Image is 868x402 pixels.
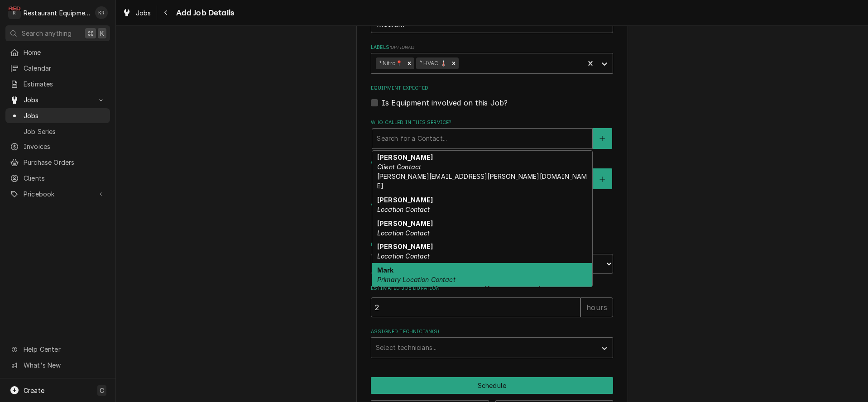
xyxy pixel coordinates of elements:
[371,160,613,167] label: Who should the tech(s) ask for?
[8,6,21,19] div: R
[24,387,44,394] span: Create
[8,6,21,19] div: Restaurant Equipment Diagnostics's Avatar
[136,8,151,18] span: Jobs
[24,345,105,354] span: Help Center
[371,119,613,126] label: Who called in this service?
[5,45,110,60] a: Home
[5,139,110,154] a: Invoices
[159,5,173,20] button: Navigate back
[5,187,110,201] a: Go to Pricebook
[377,276,456,283] em: Primary Location Contact
[371,285,613,292] label: Estimated Job Duration
[371,44,613,73] div: Labels
[377,196,433,204] strong: [PERSON_NAME]
[382,97,508,108] label: Is Equipment involved on this Job?
[87,29,94,38] span: ⌘
[24,360,105,370] span: What's New
[95,6,108,19] div: Kelli Robinette's Avatar
[599,135,605,142] svg: Create New Contact
[377,229,430,237] em: Location Contact
[5,108,110,123] a: Jobs
[5,155,110,170] a: Purchase Orders
[377,243,433,250] strong: [PERSON_NAME]
[371,85,613,92] label: Equipment Expected
[371,201,613,230] div: Attachments
[580,297,613,317] div: hours
[389,45,415,50] span: ( optional )
[100,29,104,38] span: K
[5,124,110,139] a: Job Series
[593,168,612,189] button: Create New Contact
[5,77,110,91] a: Estimates
[371,241,613,273] div: Estimated Arrival Time
[376,57,404,69] div: ¹ Nitro📍
[24,189,92,199] span: Pricebook
[24,111,106,120] span: Jobs
[22,29,72,38] span: Search anything
[377,252,430,260] em: Location Contact
[377,285,542,293] span: [EMAIL_ADDRESS][PERSON_NAME][DOMAIN_NAME]
[371,377,613,394] button: Schedule
[371,201,613,208] label: Attachments
[5,25,110,41] button: Search anything⌘K
[95,6,108,19] div: KR
[371,85,613,108] div: Equipment Expected
[24,142,106,151] span: Invoices
[5,92,110,107] a: Go to Jobs
[24,63,106,73] span: Calendar
[377,266,394,274] strong: Mark
[24,127,106,136] span: Job Series
[377,206,430,213] em: Location Contact
[377,172,587,190] span: [PERSON_NAME][EMAIL_ADDRESS][PERSON_NAME][DOMAIN_NAME]
[371,119,613,148] div: Who called in this service?
[5,358,110,373] a: Go to What's New
[404,57,414,69] div: Remove ¹ Nitro📍
[377,163,421,171] em: Client Contact
[5,171,110,186] a: Clients
[24,95,92,105] span: Jobs
[119,5,155,20] a: Jobs
[371,44,613,51] label: Labels
[371,254,489,274] input: Date
[173,7,234,19] span: Add Job Details
[24,173,106,183] span: Clients
[5,61,110,76] a: Calendar
[599,176,605,182] svg: Create New Contact
[100,386,104,395] span: C
[24,8,90,18] div: Restaurant Equipment Diagnostics
[371,377,613,394] div: Button Group Row
[24,48,106,57] span: Home
[371,160,613,189] div: Who should the tech(s) ask for?
[377,220,433,227] strong: [PERSON_NAME]
[371,285,613,317] div: Estimated Job Duration
[593,128,612,149] button: Create New Contact
[24,79,106,89] span: Estimates
[449,57,459,69] div: Remove ⁴ HVAC 🌡️
[5,342,110,357] a: Go to Help Center
[24,158,106,167] span: Purchase Orders
[377,153,433,161] strong: [PERSON_NAME]
[371,328,613,335] label: Assigned Technician(s)
[416,57,449,69] div: ⁴ HVAC 🌡️
[371,241,613,249] label: Estimated Arrival Time
[371,328,613,358] div: Assigned Technician(s)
